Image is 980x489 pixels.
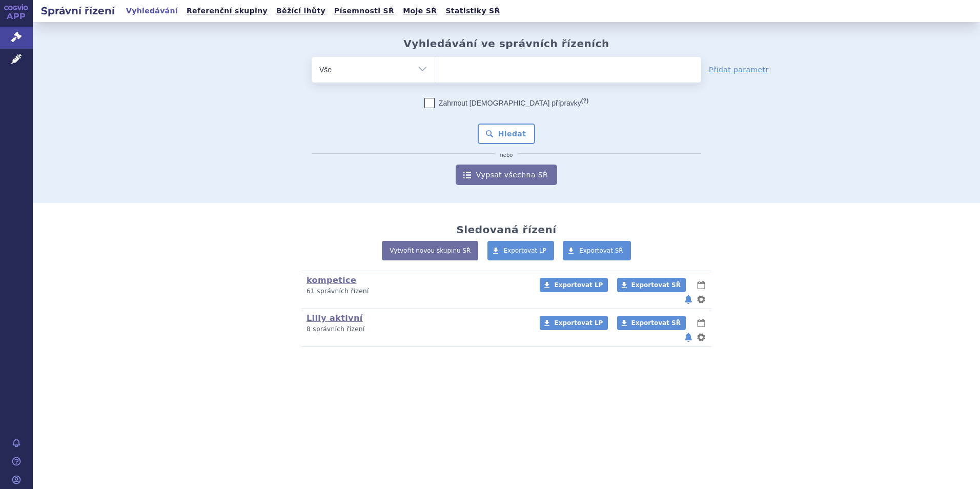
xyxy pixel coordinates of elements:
[331,4,397,18] a: Písemnosti SŘ
[183,4,271,18] a: Referenční skupiny
[696,331,706,343] button: nastavení
[424,98,588,108] label: Zahrnout [DEMOGRAPHIC_DATA] přípravky
[540,278,608,292] a: Exportovat LP
[696,293,706,305] button: nastavení
[442,4,503,18] a: Statistiky SŘ
[554,319,603,327] span: Exportovat LP
[617,278,686,292] a: Exportovat SŘ
[307,275,356,285] a: kompetice
[487,241,555,260] a: Exportovat LP
[696,317,706,329] button: lhůty
[617,316,686,330] a: Exportovat SŘ
[563,241,631,260] a: Exportovat SŘ
[478,124,536,144] button: Hledat
[631,281,681,289] span: Exportovat SŘ
[683,331,693,343] button: notifikace
[307,313,363,323] a: Lilly aktivní
[403,37,609,50] h2: Vyhledávání ve správních řízeních
[456,165,557,185] a: Vypsat všechna SŘ
[540,316,608,330] a: Exportovat LP
[579,247,623,254] span: Exportovat SŘ
[400,4,440,18] a: Moje SŘ
[495,152,518,158] i: nebo
[683,293,693,305] button: notifikace
[273,4,329,18] a: Běžící lhůty
[33,4,123,18] h2: Správní řízení
[696,279,706,291] button: lhůty
[123,4,181,18] a: Vyhledávání
[554,281,603,289] span: Exportovat LP
[382,241,478,260] a: Vytvořit novou skupinu SŘ
[456,223,556,236] h2: Sledovaná řízení
[504,247,547,254] span: Exportovat LP
[307,287,526,296] p: 61 správních řízení
[581,97,588,104] abbr: (?)
[709,65,769,75] a: Přidat parametr
[307,325,526,334] p: 8 správních řízení
[631,319,681,327] span: Exportovat SŘ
